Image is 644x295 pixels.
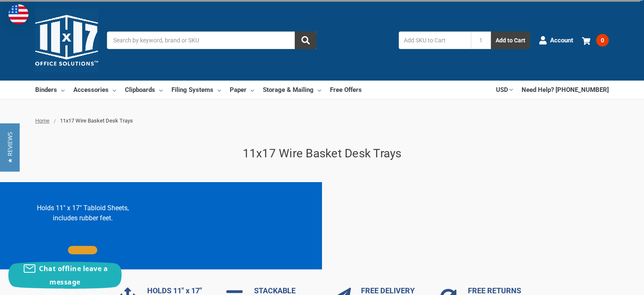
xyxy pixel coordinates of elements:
[522,81,609,99] a: Need Help? [PHONE_NUMBER]
[596,34,609,47] span: 0
[6,132,14,163] span: ★ Reviews
[53,214,113,222] span: includes rubber feet.
[35,81,65,99] a: Binders
[73,81,116,99] a: Accessories
[8,4,29,24] img: duty and tax information for United States
[60,117,133,124] span: 11x17 Wire Basket Desk Trays
[171,81,221,99] a: Filing Systems
[399,31,471,49] input: Add SKU to Cart
[491,31,530,49] button: Add to Cart
[468,286,532,295] h3: FREE RETURNS
[107,31,317,49] input: Search by keyword, brand or SKU
[575,272,644,295] iframe: Google Customer Reviews
[254,286,318,295] h3: STACKABLE
[39,264,108,287] span: Chat offline leave a message
[330,81,362,99] a: Free Offers
[8,262,122,289] button: Chat offline leave a message
[147,286,211,295] h3: HOLDS 11" x 17"
[230,81,254,99] a: Paper
[35,117,49,124] a: Home
[35,9,98,72] img: 11x17.com
[361,286,425,295] h3: FREE DELIVERY
[550,36,573,45] span: Account
[263,81,321,99] a: Storage & Mailing
[496,81,513,99] a: USD
[35,145,609,162] h1: 11x17 Wire Basket Desk Trays
[582,29,609,51] a: 0
[37,204,129,212] span: Holds 11" x 17" Tabloid Sheets,
[539,29,573,51] a: Account
[125,81,163,99] a: Clipboards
